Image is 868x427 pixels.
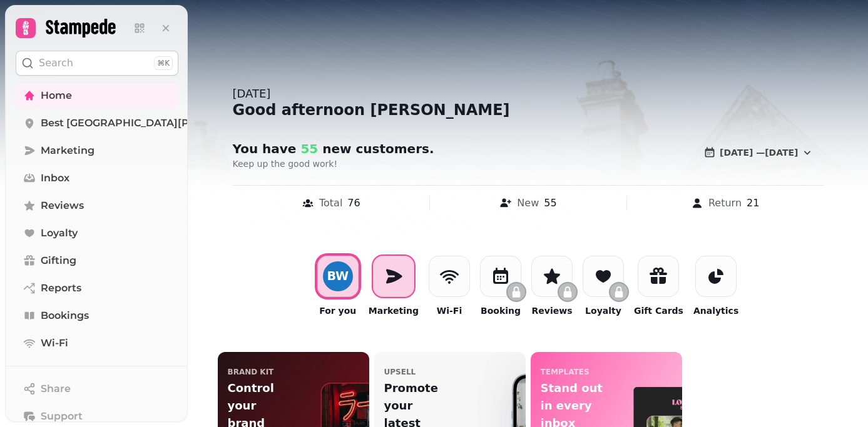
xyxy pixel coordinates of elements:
[541,367,590,377] p: templates
[16,276,178,301] a: Reports
[233,100,824,120] div: Good afternoon [PERSON_NAME]
[41,116,306,131] span: Best [GEOGRAPHIC_DATA][PERSON_NAME] - 83768
[16,193,178,218] a: Reviews
[41,281,81,296] span: Reports
[41,143,94,158] span: Marketing
[41,409,83,424] span: Support
[41,171,69,186] span: Inbox
[41,308,89,323] span: Bookings
[39,56,73,71] p: Search
[369,304,419,317] p: Marketing
[16,376,178,401] button: Share
[16,83,178,108] a: Home
[41,336,68,351] span: Wi-Fi
[41,198,84,213] span: Reviews
[16,111,178,136] a: Best [GEOGRAPHIC_DATA][PERSON_NAME] - 83768
[41,253,76,268] span: Gifting
[481,304,521,317] p: Booking
[585,304,621,317] p: Loyalty
[693,140,823,165] button: [DATE] —[DATE]
[532,304,573,317] p: Reviews
[16,303,178,328] a: Bookings
[228,367,274,377] p: Brand Kit
[16,221,178,246] a: Loyalty
[16,331,178,356] a: Wi-Fi
[296,141,318,156] span: 55
[327,270,349,282] div: B W
[16,248,178,273] a: Gifting
[16,51,178,76] button: Search⌘K
[233,85,824,103] div: [DATE]
[634,304,683,317] p: Gift Cards
[154,56,173,70] div: ⌘K
[384,367,416,377] p: upsell
[233,158,553,170] p: Keep up the good work!
[233,140,473,158] h2: You have new customer s .
[16,166,178,191] a: Inbox
[437,304,462,317] p: Wi-Fi
[41,88,72,103] span: Home
[720,148,798,157] span: [DATE] — [DATE]
[319,304,356,317] p: For you
[16,138,178,163] a: Marketing
[41,381,71,396] span: Share
[693,304,738,317] p: Analytics
[41,226,78,241] span: Loyalty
